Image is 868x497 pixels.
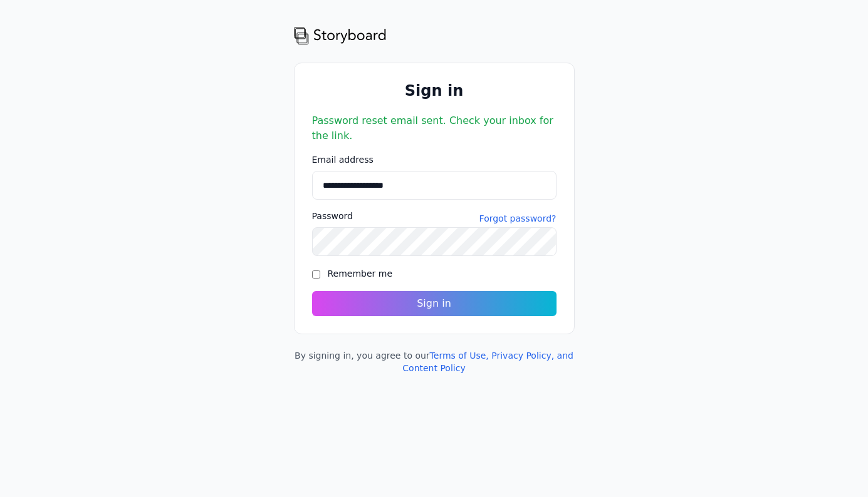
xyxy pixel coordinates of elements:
[328,269,393,279] label: Remember me
[312,113,557,143] div: Password reset email sent. Check your inbox for the link.
[402,351,573,373] a: Terms of Use, Privacy Policy, and Content Policy
[294,349,575,374] div: By signing in, you agree to our
[312,210,353,222] label: Password
[312,153,557,166] label: Email address
[479,212,557,225] button: Forgot password?
[294,25,387,45] img: storyboard
[312,81,557,101] h1: Sign in
[312,291,557,316] button: Sign in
